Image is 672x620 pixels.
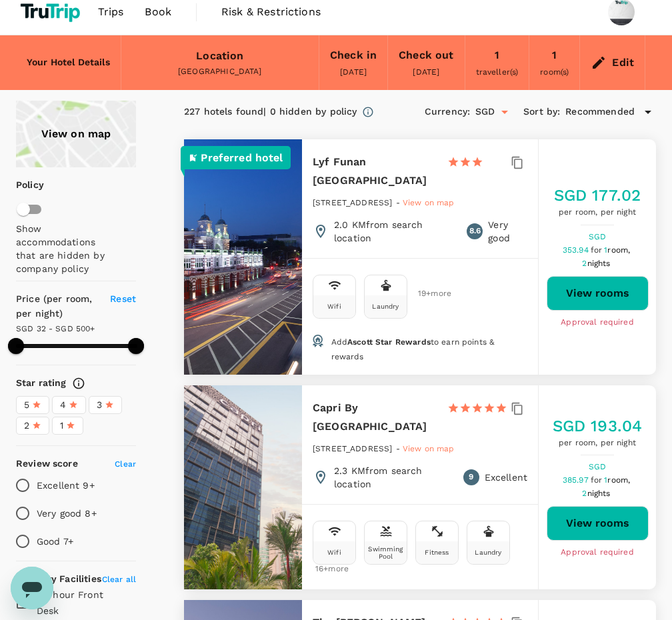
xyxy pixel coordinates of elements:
span: nights [587,259,611,268]
h6: Currency : [425,105,470,119]
div: Check in [330,46,377,65]
span: [STREET_ADDRESS] [313,444,392,453]
div: Check out [399,46,453,65]
span: 1 [604,245,632,255]
p: 2.0 KM from search location [334,218,451,245]
span: Recommended [565,105,635,119]
div: Location [196,47,243,65]
span: room, [607,475,630,485]
span: 16 + more [315,565,335,573]
div: Wifi [327,303,341,310]
span: View on map [403,444,455,453]
div: Edit [612,53,634,72]
span: 5 [24,398,29,412]
p: Good 7+ [37,535,73,548]
span: 3 [97,398,102,412]
button: View rooms [547,276,649,311]
span: 4 [60,398,66,412]
span: [STREET_ADDRESS] [313,198,392,207]
span: Ascott Star Rewards [347,337,431,347]
span: Add to earn points & rewards [331,337,495,361]
h6: Property Facilities [16,572,101,587]
span: traveller(s) [476,67,519,77]
span: 2 [24,419,29,433]
span: room(s) [540,67,569,77]
span: for [591,245,604,255]
div: Swimming Pool [367,545,404,560]
span: for [591,475,604,485]
a: View on map [403,197,455,207]
span: Trips [98,4,124,20]
span: Approval required [561,546,634,559]
span: 1 [60,419,63,433]
span: per room, per night [554,206,641,219]
span: per room, per night [553,437,643,450]
h6: Capri By [GEOGRAPHIC_DATA] [313,399,437,436]
span: [DATE] [340,67,367,77]
span: Approval required [561,316,634,329]
p: Very good [488,218,527,245]
span: 24-hour Front Desk [37,589,103,616]
span: Risk & Restrictions [221,4,321,20]
div: 1 [495,46,499,65]
div: [GEOGRAPHIC_DATA] [132,65,308,79]
div: Laundry [475,549,501,556]
span: 1 [604,475,632,485]
span: 2 [582,259,612,268]
span: 9 [469,471,473,484]
span: room, [607,245,630,255]
p: Preferred hotel [201,150,283,166]
span: 19 + more [418,289,438,298]
div: 227 hotels found | 0 hidden by policy [184,105,357,119]
h6: Star rating [16,376,67,391]
h6: Review score [16,457,78,471]
span: 2 [582,489,612,498]
p: Show accommodations that are hidden by company policy [16,222,111,275]
p: Very good 8+ [37,507,97,520]
h6: Your Hotel Details [27,55,110,70]
h6: Sort by : [523,105,560,119]
span: Clear [115,459,136,469]
p: Policy [16,178,21,191]
span: Book [145,4,171,20]
a: View on map [403,443,455,453]
h6: Lyf Funan [GEOGRAPHIC_DATA] [313,153,437,190]
h5: SGD 193.04 [553,415,643,437]
div: Wifi [327,549,341,556]
span: SGD 353.94 [563,232,606,255]
h5: SGD 177.02 [554,185,641,206]
p: Excellent [485,471,527,484]
div: Laundry [372,303,399,310]
div: Fitness [425,549,449,556]
iframe: Button to launch messaging window [11,567,53,609]
span: - [396,198,403,207]
div: 1 [552,46,557,65]
p: Excellent 9+ [37,479,95,492]
button: Open [495,103,514,121]
span: View on map [403,198,455,207]
span: SGD 32 - SGD 500+ [16,324,95,333]
svg: Star ratings are awarded to properties to represent the quality of services, facilities, and amen... [72,377,85,390]
button: View rooms [547,506,649,541]
span: - [396,444,403,453]
p: 2.3 KM from search location [334,464,447,491]
span: Reset [110,293,136,304]
span: Clear all [102,575,136,584]
h6: Price (per room, per night) [16,292,106,321]
span: nights [587,489,611,498]
a: View on map [16,101,136,167]
span: [DATE] [413,67,439,77]
span: 8.6 [469,225,481,238]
